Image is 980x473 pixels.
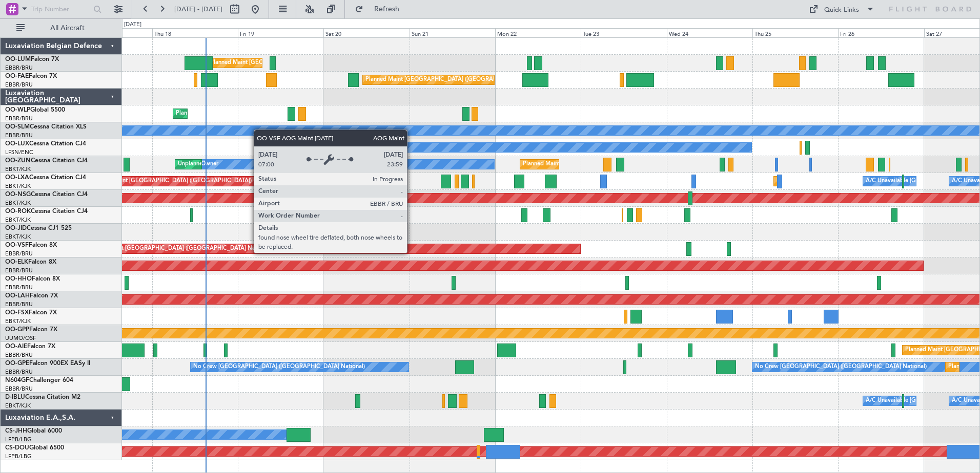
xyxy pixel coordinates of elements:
div: No Crew [GEOGRAPHIC_DATA] ([GEOGRAPHIC_DATA] National) [755,359,927,375]
span: OO-FAE [5,73,29,79]
span: D-IBLU [5,394,25,400]
div: Tue 23 [581,28,666,37]
span: OO-JID [5,225,27,231]
div: Planned Maint Liege [176,106,229,121]
button: Quick Links [804,1,880,17]
span: OO-HHO [5,276,32,282]
button: All Aircraft [11,20,111,36]
a: EBBR/BRU [5,300,33,308]
button: Refresh [350,1,412,17]
span: OO-ZUN [5,158,31,164]
a: UUMO/OSF [5,334,36,342]
div: No Crew Nancy (Essey) [326,140,387,155]
div: No Crew [GEOGRAPHIC_DATA] ([GEOGRAPHIC_DATA] National) [193,359,365,375]
a: OO-WLPGlobal 5500 [5,107,65,113]
span: Refresh [365,6,409,13]
a: EBKT/KJK [5,216,31,224]
span: All Aircraft [27,25,108,32]
a: OO-JIDCessna CJ1 525 [5,225,72,231]
div: Thu 25 [752,28,838,37]
span: OO-GPP [5,327,29,333]
a: EBBR/BRU [5,250,33,257]
span: OO-ROK [5,208,31,214]
a: OO-AIEFalcon 7X [5,343,55,350]
a: EBBR/BRU [5,284,33,291]
a: EBBR/BRU [5,81,33,89]
a: CS-JHHGlobal 6000 [5,428,62,434]
a: OO-LUMFalcon 7X [5,56,59,62]
a: OO-ZUNCessna Citation CJ4 [5,158,88,164]
span: OO-LAH [5,293,30,299]
a: EBKT/KJK [5,182,31,190]
a: N604GFChallenger 604 [5,377,73,383]
a: LFPB/LBG [5,436,32,443]
span: OO-LUX [5,141,29,147]
div: [DATE] [124,20,141,29]
a: EBBR/BRU [5,351,33,359]
a: EBKT/KJK [5,165,31,173]
a: EBBR/BRU [5,132,33,139]
a: OO-GPPFalcon 7X [5,327,57,333]
div: Planned Maint Kortrijk-[GEOGRAPHIC_DATA] [266,207,385,223]
span: OO-SLM [5,124,30,130]
div: Fri 19 [238,28,323,37]
a: EBKT/KJK [5,402,31,410]
div: Sat 20 [323,28,409,37]
a: D-IBLUCessna Citation M2 [5,394,80,400]
span: OO-VSF [5,242,29,248]
span: N604GF [5,377,29,383]
a: OO-GPEFalcon 900EX EASy II [5,360,90,367]
span: [DATE] - [DATE] [174,5,222,14]
span: OO-ELK [5,259,28,265]
div: AOG Maint [GEOGRAPHIC_DATA] ([GEOGRAPHIC_DATA] National) [94,241,272,256]
div: Fri 26 [838,28,924,37]
span: OO-LUM [5,56,31,62]
div: Planned Maint Kortrijk-[GEOGRAPHIC_DATA] [523,157,642,172]
div: Owner [201,157,218,172]
div: Wed 24 [667,28,752,37]
div: Unplanned Maint [GEOGRAPHIC_DATA]-[GEOGRAPHIC_DATA] [178,157,343,172]
a: EBBR/BRU [5,64,33,72]
a: OO-VSFFalcon 8X [5,242,57,248]
a: EBBR/BRU [5,385,33,393]
a: EBBR/BRU [5,267,33,274]
a: EBBR/BRU [5,115,33,122]
a: OO-LAHFalcon 7X [5,293,58,299]
a: EBKT/KJK [5,199,31,207]
div: Mon 22 [495,28,581,37]
span: OO-AIE [5,343,27,350]
a: EBKT/KJK [5,317,31,325]
a: OO-FAEFalcon 7X [5,73,57,79]
a: EBBR/BRU [5,368,33,376]
div: Sun 21 [410,28,495,37]
a: OO-ROKCessna Citation CJ4 [5,208,88,214]
a: OO-LXACessna Citation CJ4 [5,175,86,181]
span: CS-DOU [5,445,29,451]
a: OO-SLMCessna Citation XLS [5,124,87,130]
span: OO-NSG [5,191,31,198]
a: OO-HHOFalcon 8X [5,276,60,282]
input: Trip Number [31,2,90,17]
span: OO-FSX [5,310,29,316]
span: OO-GPE [5,360,29,367]
div: Planned Maint [GEOGRAPHIC_DATA] ([GEOGRAPHIC_DATA]) [90,174,252,189]
a: EBKT/KJK [5,233,31,241]
a: OO-FSXFalcon 7X [5,310,57,316]
a: LFSN/ENC [5,148,33,156]
a: OO-LUXCessna Citation CJ4 [5,141,86,147]
span: OO-LXA [5,175,29,181]
span: OO-WLP [5,107,30,113]
div: Planned Maint [GEOGRAPHIC_DATA] ([GEOGRAPHIC_DATA] National) [365,72,551,88]
a: CS-DOUGlobal 6500 [5,445,64,451]
a: OO-ELKFalcon 8X [5,259,56,265]
div: Thu 18 [152,28,238,37]
a: LFPB/LBG [5,453,32,460]
a: OO-NSGCessna Citation CJ4 [5,191,88,198]
div: Quick Links [824,5,859,15]
span: CS-JHH [5,428,27,434]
